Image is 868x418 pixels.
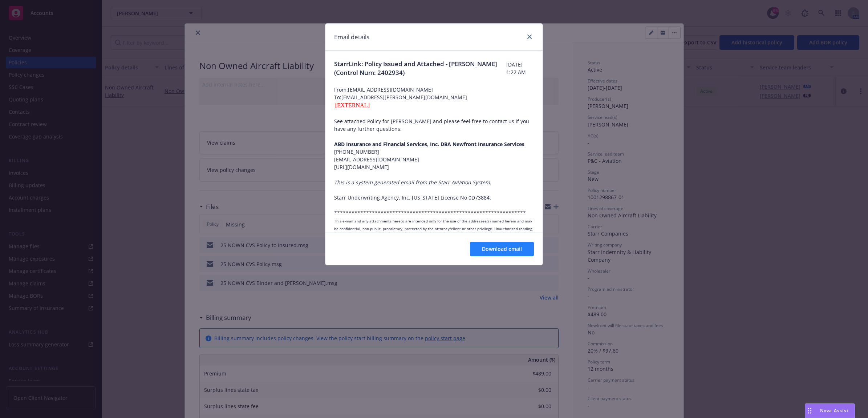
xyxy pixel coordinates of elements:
[334,218,533,285] font: This e-mail and any attachments hereto are intended only for the use of the addressee(s) named he...
[482,245,522,252] span: Download email
[805,404,814,418] div: Drag to move
[470,242,534,256] button: Download email
[334,117,534,293] div: See attached Policy for [PERSON_NAME] and please feel free to contact us if you have any further ...
[820,407,849,414] span: Nova Assist
[805,403,855,418] button: Nova Assist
